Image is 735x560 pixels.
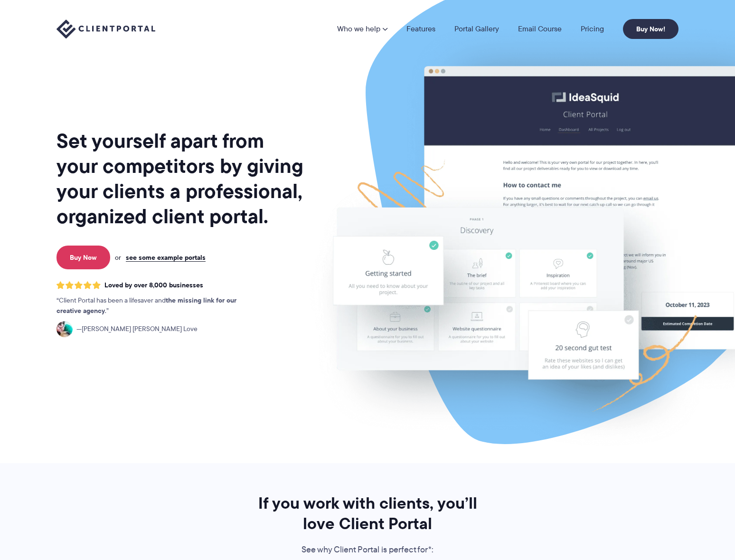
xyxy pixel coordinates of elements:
a: see some example portals [126,253,206,262]
p: Client Portal has been a lifesaver and . [57,295,256,316]
a: Buy Now! [623,19,678,39]
a: Who we help [337,25,387,33]
span: [PERSON_NAME] [PERSON_NAME] Love [76,324,198,334]
h1: Set yourself apart from your competitors by giving your clients a professional, organized client ... [57,128,305,229]
a: Features [406,25,435,33]
strong: the missing link for our creative agency [57,295,236,316]
a: Email Course [518,25,562,33]
span: or [115,253,121,262]
p: See why Client Portal is perfect for*: [245,543,490,557]
h2: If you work with clients, you’ll love Client Portal [245,493,490,534]
a: Portal Gallery [454,25,499,33]
a: Pricing [581,25,604,33]
span: Loved by over 8,000 businesses [104,281,203,289]
a: Buy Now [57,246,110,269]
